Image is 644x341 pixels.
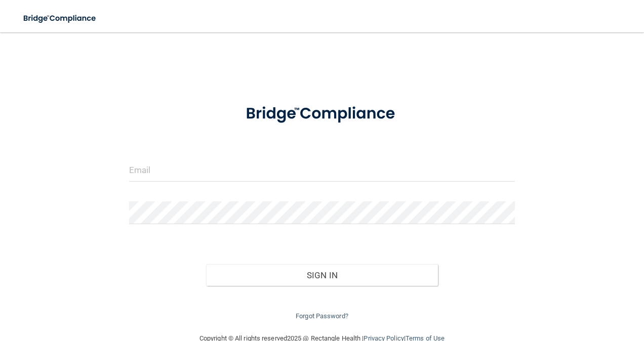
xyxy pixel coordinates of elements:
[229,93,415,135] img: bridge_compliance_login_screen.278c3ca4.svg
[296,312,348,320] a: Forgot Password?
[206,264,438,286] button: Sign In
[129,159,515,182] input: Email
[15,8,105,29] img: bridge_compliance_login_screen.278c3ca4.svg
